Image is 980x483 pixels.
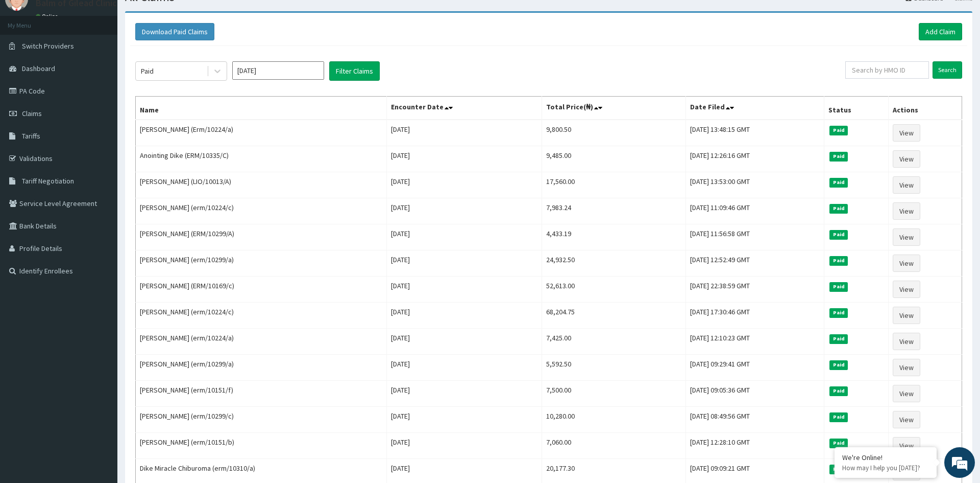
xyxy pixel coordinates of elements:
td: [DATE] 17:30:46 GMT [685,303,824,329]
a: Online [36,13,60,20]
th: Status [824,97,889,120]
button: Filter Claims [329,61,380,81]
span: Dashboard [22,64,55,73]
td: [DATE] 12:26:16 GMT [685,146,824,172]
a: View [893,411,920,428]
td: [DATE] [387,355,542,381]
td: [DATE] [387,433,542,459]
td: [PERSON_NAME] (ERM/10169/c) [136,277,387,303]
span: Paid [829,465,848,474]
input: Select Month and Year [232,61,324,80]
td: [DATE] 22:38:59 GMT [685,277,824,303]
a: View [893,437,920,454]
td: 9,800.50 [542,120,686,146]
td: Anointing Dike (ERM/10335/C) [136,146,387,172]
a: View [893,281,920,298]
a: View [893,307,920,324]
span: Paid [829,308,848,317]
span: Paid [829,439,848,448]
td: [DATE] 13:53:00 GMT [685,172,824,198]
span: Paid [829,334,848,343]
span: Paid [829,256,848,265]
input: Search by HMO ID [845,61,929,79]
td: 7,983.24 [542,198,686,224]
span: Tariffs [22,131,40,141]
td: 52,613.00 [542,277,686,303]
td: [DATE] 12:28:10 GMT [685,433,824,459]
img: d_794563401_company_1708531726252_794563401 [19,51,41,77]
span: Paid [829,204,848,213]
td: [DATE] 13:48:15 GMT [685,120,824,146]
span: Claims [22,109,42,118]
div: We're Online! [842,453,929,462]
th: Total Price(₦) [542,97,686,120]
span: Paid [829,126,848,135]
td: [DATE] [387,250,542,277]
span: Switch Providers [22,41,74,51]
td: 17,560.00 [542,172,686,198]
td: [PERSON_NAME] (erm/10299/a) [136,355,387,381]
td: [DATE] [387,277,542,303]
span: We're online! [59,129,141,232]
td: 4,433.19 [542,224,686,250]
span: Paid [829,178,848,187]
div: Paid [141,66,154,76]
th: Actions [889,97,962,120]
td: 68,204.75 [542,303,686,329]
a: Add Claim [919,23,962,40]
span: Paid [829,412,848,422]
td: 7,060.00 [542,433,686,459]
td: [DATE] 08:49:56 GMT [685,407,824,433]
td: [DATE] 12:52:49 GMT [685,250,824,277]
td: [DATE] 09:29:41 GMT [685,355,824,381]
a: View [893,333,920,350]
p: How may I help you today? [842,464,929,472]
td: 24,932.50 [542,250,686,277]
td: [PERSON_NAME] (Erm/10224/a) [136,120,387,146]
span: Paid [829,230,848,239]
td: [DATE] [387,172,542,198]
td: [PERSON_NAME] (erm/10299/a) [136,250,387,277]
th: Encounter Date [387,97,542,120]
td: [DATE] [387,407,542,433]
td: 7,425.00 [542,329,686,355]
td: 10,280.00 [542,407,686,433]
td: [PERSON_NAME] (erm/10224/c) [136,303,387,329]
a: View [893,150,920,168]
span: Paid [829,360,848,370]
div: Chat with us now [53,57,171,71]
th: Name [136,97,387,120]
a: View [893,176,920,194]
td: 5,592.50 [542,355,686,381]
button: Download Paid Claims [135,23,214,40]
input: Search [933,61,962,79]
td: [PERSON_NAME] (LIO/10013/A) [136,172,387,198]
td: [DATE] [387,120,542,146]
td: [PERSON_NAME] (erm/10151/f) [136,381,387,407]
span: Tariff Negotiation [22,176,74,186]
td: 9,485.00 [542,146,686,172]
td: [DATE] [387,224,542,250]
td: [DATE] [387,381,542,407]
span: Paid [829,282,848,291]
div: Minimize live chat window [167,5,192,30]
td: [DATE] [387,303,542,329]
td: [PERSON_NAME] (erm/10224/a) [136,329,387,355]
span: Paid [829,152,848,161]
td: 7,500.00 [542,381,686,407]
td: [PERSON_NAME] (erm/10151/b) [136,433,387,459]
a: View [893,385,920,402]
td: [PERSON_NAME] (ERM/10299/A) [136,224,387,250]
a: View [893,124,920,142]
td: [DATE] [387,198,542,224]
a: View [893,359,920,376]
td: [DATE] [387,146,542,172]
th: Date Filed [685,97,824,120]
td: [DATE] 11:09:46 GMT [685,198,824,224]
td: [PERSON_NAME] (erm/10299/c) [136,407,387,433]
td: [PERSON_NAME] (erm/10224/c) [136,198,387,224]
td: [DATE] [387,329,542,355]
textarea: Type your message and hit 'Enter' [5,279,194,315]
a: View [893,255,920,272]
a: View [893,228,920,246]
